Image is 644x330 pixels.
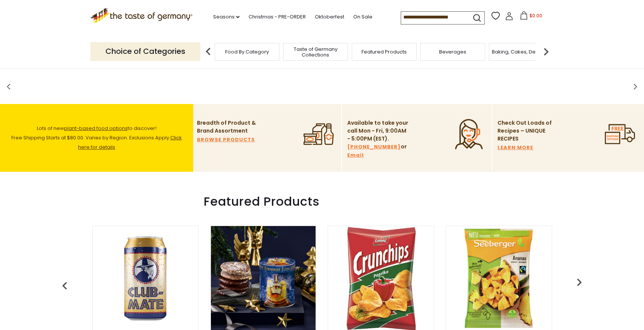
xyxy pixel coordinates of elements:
p: Choice of Categories [90,42,200,61]
a: Seasons [213,13,240,21]
p: Breadth of Product & Brand Assortment [197,119,259,135]
p: Check Out Loads of Recipes – UNIQUE RECIPES [497,119,552,143]
a: Beverages [439,49,466,55]
span: $0.00 [530,12,542,19]
a: Baking, Cakes, Desserts [492,49,550,55]
p: Available to take your call Mon - Fri, 9:00AM - 5:00PM (EST). or [347,119,409,159]
a: Email [347,151,364,159]
a: LEARN MORE [497,144,533,152]
a: plant-based food options [64,125,128,132]
a: [PHONE_NUMBER] [347,143,401,151]
a: Christmas - PRE-ORDER [249,13,306,21]
img: previous arrow [572,275,587,290]
span: Lots of new to discover! Free Shipping Starts at $80.00. Varies by Region. Exclusions Apply. [11,125,182,151]
img: previous arrow [57,278,72,293]
a: Taste of Germany Collections [285,46,346,58]
img: next arrow [539,44,554,59]
a: Food By Category [225,49,269,55]
img: previous arrow [201,44,216,59]
a: Featured Products [362,49,407,55]
a: BROWSE PRODUCTS [197,136,255,144]
a: Oktoberfest [315,13,344,21]
button: $0.00 [515,11,547,23]
a: On Sale [353,13,372,21]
